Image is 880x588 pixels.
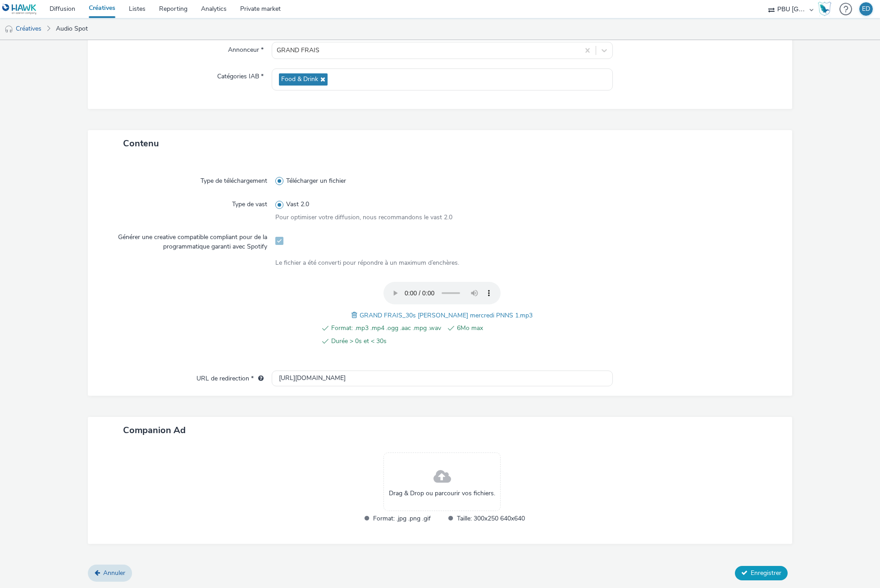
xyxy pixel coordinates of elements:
img: audio [5,25,14,34]
div: ED [862,2,870,16]
label: Générer une creative compatible compliant pour de la programmatique garanti avec Spotify [104,229,271,251]
span: Enregistrer [751,569,781,577]
input: url... [272,371,612,386]
img: Hawk Academy [818,2,831,16]
span: Vast 2.0 [286,200,309,209]
span: Food & Drink [281,76,318,83]
div: L'URL de redirection sera utilisée comme URL de validation avec certains SSP et ce sera l'URL de ... [254,374,264,383]
span: Télécharger un fichier [286,176,346,185]
span: Format: .jpg .png .gif [373,513,441,524]
span: Drag & Drop ou parcourir vos fichiers. [389,489,495,498]
img: undefined Logo [2,4,37,15]
label: Type de vast [228,196,271,209]
span: GRAND FRAIS_30s [PERSON_NAME] mercredi PNNS 1.mp3 [360,311,533,320]
label: Catégories IAB * [214,68,267,81]
div: Le fichier a été converti pour répondre à un maximum d’enchères. [275,258,609,267]
span: Contenu [123,137,159,149]
span: Pour optimiser votre diffusion, nous recommandons le vast 2.0 [275,213,452,222]
span: Format: .mp3 .mp4 .ogg .aac .mpg .wav [331,323,441,334]
span: Durée > 0s et < 30s [331,336,441,347]
a: Annuler [88,565,132,582]
span: Taille: 300x250 640x640 [457,513,525,524]
label: Annonceur * [224,42,267,54]
span: Annuler [103,569,125,577]
a: Audio Spot [51,18,92,40]
label: Type de téléchargement [197,173,271,185]
a: Hawk Academy [818,2,835,16]
span: 6Mo max [457,323,567,334]
span: Companion Ad [123,424,186,436]
button: Enregistrer [735,566,788,580]
label: URL de redirection * [193,371,267,383]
